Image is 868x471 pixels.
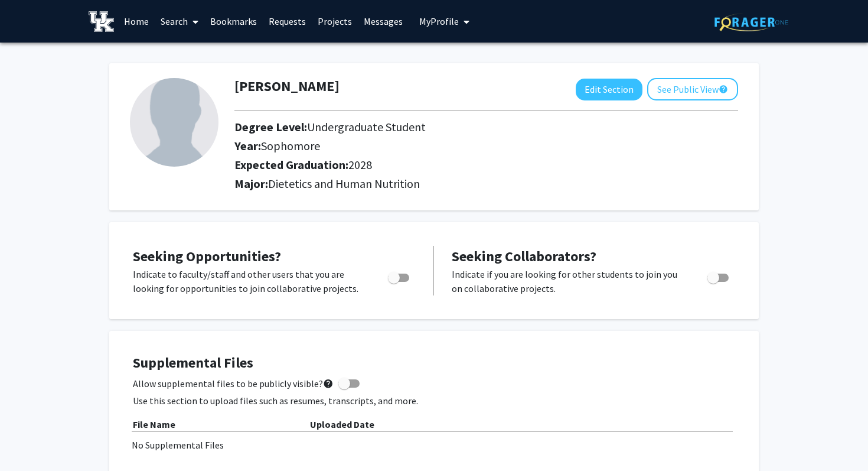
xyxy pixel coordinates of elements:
b: File Name [133,418,175,430]
span: My Profile [419,15,459,27]
button: Edit Section [576,79,642,100]
p: Use this section to upload files such as resumes, transcripts, and more. [133,394,735,408]
span: Allow supplemental files to be publicly visible? [133,376,334,391]
h1: [PERSON_NAME] [234,78,340,95]
img: Profile Picture [130,78,218,167]
img: ForagerOne Logo [714,13,788,31]
h2: Expected Graduation: [234,158,684,172]
div: Toggle [703,267,735,285]
mat-icon: help [323,376,334,391]
iframe: Chat [9,418,50,462]
a: Messages [358,1,409,42]
span: Seeking Collaborators? [452,247,596,265]
p: Indicate if you are looking for other students to join you on collaborative projects. [452,267,685,295]
h2: Degree Level: [234,120,684,134]
span: Undergraduate Student [307,119,426,134]
div: No Supplemental Files [132,438,736,452]
button: See Public View [647,78,738,100]
span: Sophomore [261,138,320,153]
p: Indicate to faculty/staff and other users that you are looking for opportunities to join collabor... [133,267,366,295]
mat-icon: help [719,82,728,96]
b: Uploaded Date [310,418,374,430]
a: Requests [263,1,312,42]
h2: Major: [234,177,738,191]
span: 2028 [348,157,372,172]
a: Projects [312,1,358,42]
img: University of Kentucky Logo [89,11,114,32]
h2: Year: [234,139,684,153]
a: Home [118,1,155,42]
span: Seeking Opportunities? [133,247,281,265]
div: Toggle [383,267,416,285]
a: Bookmarks [204,1,263,42]
span: Dietetics and Human Nutrition [268,176,420,191]
h4: Supplemental Files [133,355,735,372]
a: Search [155,1,204,42]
